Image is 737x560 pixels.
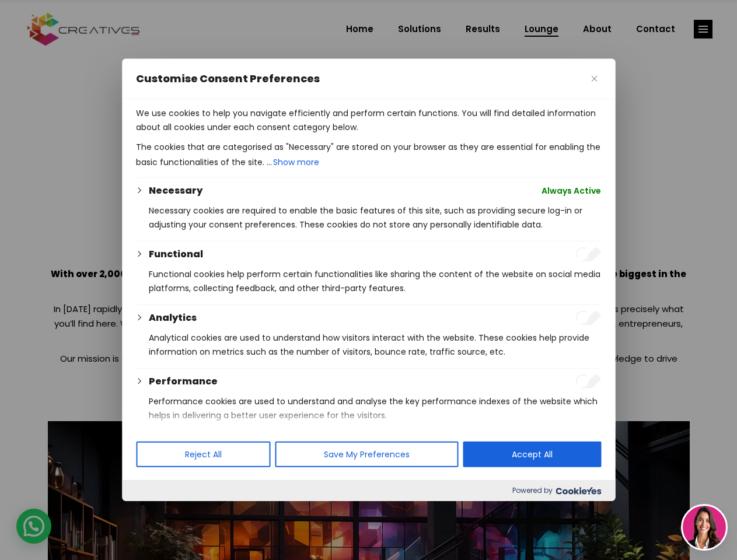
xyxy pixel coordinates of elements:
p: Necessary cookies are required to enable the basic features of this site, such as providing secur... [149,204,601,232]
p: We use cookies to help you navigate efficiently and perform certain functions. You will find deta... [136,106,601,134]
div: Customise Consent Preferences [122,59,615,501]
button: Accept All [463,442,601,467]
img: Cookieyes logo [556,487,601,495]
input: Enable Functional [575,247,601,261]
div: Powered by [122,480,615,501]
input: Enable Analytics [575,311,601,325]
button: Analytics [149,311,197,325]
span: Customise Consent Preferences [136,72,320,86]
button: Close [587,72,601,86]
input: Enable Performance [575,374,601,388]
button: Functional [149,247,203,261]
button: Necessary [149,184,202,198]
button: Performance [149,374,218,388]
span: Always Active [542,184,601,198]
button: Reject All [136,442,270,467]
p: Functional cookies help perform certain functionalities like sharing the content of the website o... [149,267,601,295]
button: Save My Preferences [275,442,458,467]
p: Performance cookies are used to understand and analyse the key performance indexes of the website... [149,394,601,422]
p: The cookies that are categorised as "Necessary" are stored on your browser as they are essential ... [136,140,601,170]
button: Show more [272,154,320,170]
img: agent [683,506,726,549]
p: Analytical cookies are used to understand how visitors interact with the website. These cookies h... [149,331,601,359]
img: Close [591,76,597,82]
